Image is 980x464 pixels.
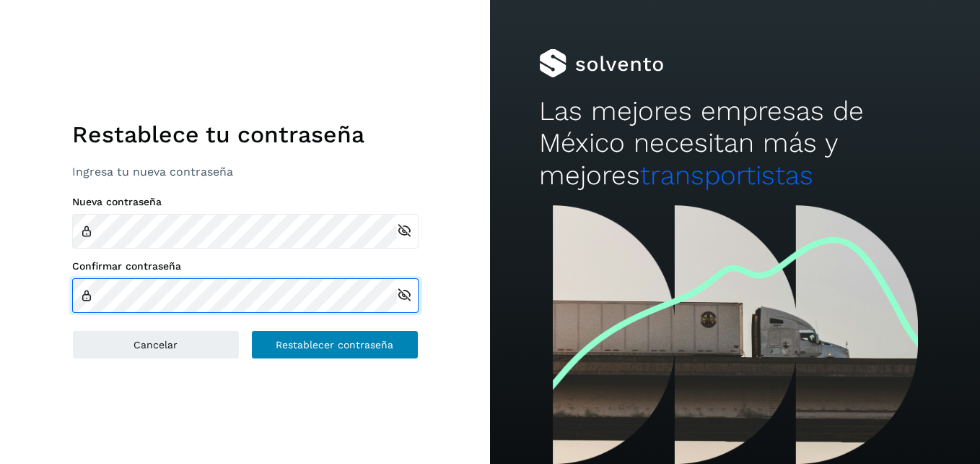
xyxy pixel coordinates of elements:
button: Restablecer contraseña [251,330,419,359]
h1: Restablece tu contraseña [72,121,419,148]
p: Ingresa tu nueva contraseña [72,165,419,179]
span: Restablecer contraseña [276,340,393,350]
h2: Las mejores empresas de México necesitan más y mejores [539,95,931,192]
span: Cancelar [134,340,178,350]
label: Nueva contraseña [72,196,419,208]
label: Confirmar contraseña [72,260,419,272]
span: transportistas [640,160,813,191]
button: Cancelar [72,330,240,359]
